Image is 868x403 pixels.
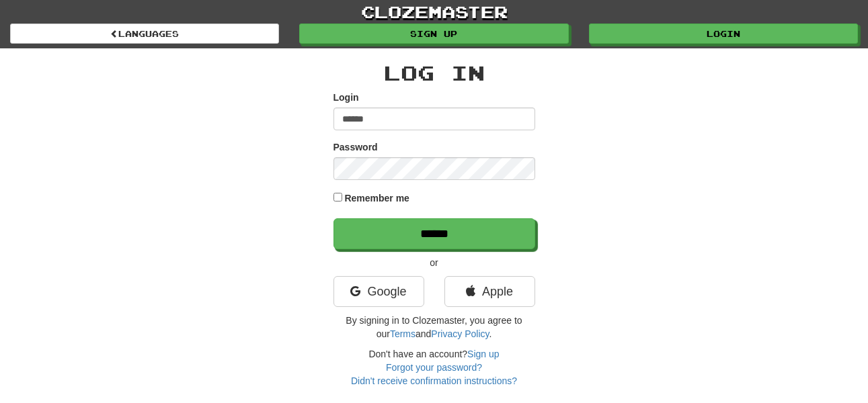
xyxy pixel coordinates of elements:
[351,375,517,386] a: Didn't receive confirmation instructions?
[386,362,482,373] a: Forgot your password?
[344,191,409,205] label: Remember me
[333,91,359,104] label: Login
[431,328,489,339] a: Privacy Policy
[467,349,499,359] a: Sign up
[390,328,416,339] a: Terms
[333,347,535,388] div: Don't have an account?
[333,140,378,154] label: Password
[333,276,424,307] a: Google
[333,314,535,341] p: By signing in to Clozemaster, you agree to our and .
[333,256,535,269] p: or
[299,24,568,44] a: Sign up
[589,24,858,44] a: Login
[444,276,535,307] a: Apple
[333,62,535,84] h2: Log In
[10,24,279,44] a: Languages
